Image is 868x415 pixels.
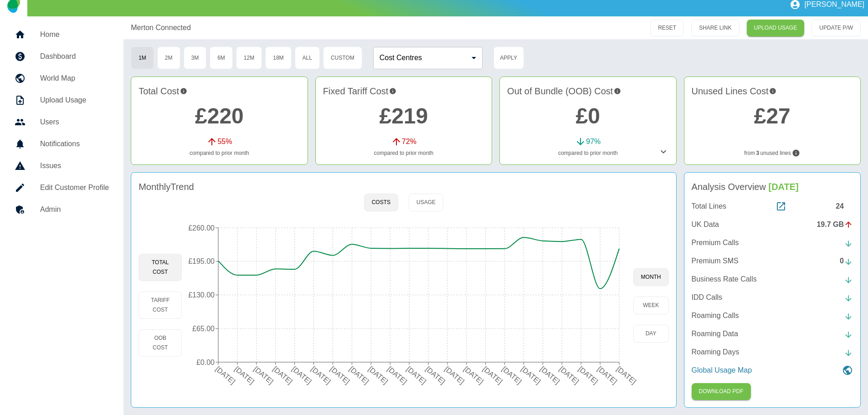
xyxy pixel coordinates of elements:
[769,84,776,98] svg: Potential saving if surplus lines removed at contract renewal
[139,84,300,98] h4: Total Cost
[558,365,580,385] tspan: [DATE]
[323,84,484,98] h4: Fixed Tariff Cost
[188,224,215,232] tspan: £260.00
[7,133,116,155] a: Notifications
[40,160,109,171] h5: Issues
[596,365,619,385] tspan: [DATE]
[7,67,116,89] a: World Map
[214,365,237,385] tspan: [DATE]
[233,365,256,385] tspan: [DATE]
[692,274,757,285] p: Business Rate Calls
[586,136,601,147] p: 97 %
[692,328,853,339] a: Roaming Data
[507,84,668,98] h4: Out of Bundle (OOB) Cost
[40,29,109,40] h5: Home
[692,274,853,285] a: Business Rate Calls
[40,51,109,62] h5: Dashboard
[295,46,320,69] button: All
[443,365,466,385] tspan: [DATE]
[7,111,116,133] a: Users
[692,256,739,266] p: Premium SMS
[291,365,313,385] tspan: [DATE]
[405,365,428,385] tspan: [DATE]
[196,359,215,366] tspan: £0.00
[614,84,621,98] svg: Costs outside of your fixed tariff
[7,89,116,111] a: Upload Usage
[792,149,800,157] svg: Lines not used during your chosen timeframe. If multiple months selected only lines never used co...
[424,365,447,385] tspan: [DATE]
[482,365,504,385] tspan: [DATE]
[139,292,182,319] button: Tariff Cost
[40,117,109,128] h5: Users
[139,254,182,281] button: Total Cost
[40,204,109,215] h5: Admin
[692,383,751,400] button: Click here to download the most recent invoice. If the current month’s invoice is unavailable, th...
[310,365,333,385] tspan: [DATE]
[157,46,180,69] button: 2M
[40,138,109,149] h5: Notifications
[348,365,370,385] tspan: [DATE]
[692,347,740,358] p: Roaming Days
[650,20,684,36] button: RESET
[836,201,853,212] div: 24
[754,104,791,128] a: £27
[188,291,215,299] tspan: £130.00
[139,149,300,157] p: compared to prior month
[379,104,428,128] a: £219
[520,365,543,385] tspan: [DATE]
[180,84,187,98] svg: This is the total charges incurred over 1 months
[195,104,244,128] a: £220
[386,365,409,385] tspan: [DATE]
[692,84,853,98] h4: Unused Lines Cost
[692,256,853,266] a: Premium SMS0
[192,325,215,333] tspan: £65.00
[272,365,294,385] tspan: [DATE]
[804,0,864,9] p: [PERSON_NAME]
[7,177,116,199] a: Edit Customer Profile
[40,73,109,84] h5: World Map
[769,182,799,192] span: [DATE]
[40,95,109,106] h5: Upload Usage
[252,365,275,385] tspan: [DATE]
[692,365,853,376] a: Global Usage Map
[817,219,853,230] div: 19.7 GB
[691,20,739,36] button: SHARE LINK
[812,20,861,36] button: UPDATE P/W
[747,20,805,36] a: UPLOAD USAGE
[633,325,669,343] button: day
[692,237,853,248] a: Premium Calls
[367,365,390,385] tspan: [DATE]
[139,329,182,357] button: OOB Cost
[692,292,853,303] a: IDD Calls
[692,310,739,321] p: Roaming Calls
[692,149,853,157] p: from unused lines
[633,268,669,286] button: month
[217,136,232,147] p: 55 %
[539,365,561,385] tspan: [DATE]
[402,136,416,147] p: 72 %
[210,46,233,69] button: 6M
[692,310,853,321] a: Roaming Calls
[40,182,109,193] h5: Edit Customer Profile
[692,328,738,339] p: Roaming Data
[840,256,853,266] div: 0
[633,297,669,314] button: week
[409,194,443,211] button: Usage
[692,237,739,248] p: Premium Calls
[756,149,760,157] b: 3
[576,104,600,128] a: £0
[577,365,600,385] tspan: [DATE]
[139,180,194,194] h4: Monthly Trend
[323,149,484,157] p: compared to prior month
[692,219,853,230] a: UK Data19.7 GB
[265,46,291,69] button: 18M
[131,22,191,33] a: Merton Connected
[323,46,362,69] button: Custom
[692,201,853,212] a: Total Lines24
[7,199,116,220] a: Admin
[7,155,116,177] a: Issues
[501,365,524,385] tspan: [DATE]
[692,365,752,376] p: Global Usage Map
[692,180,853,194] h4: Analysis Overview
